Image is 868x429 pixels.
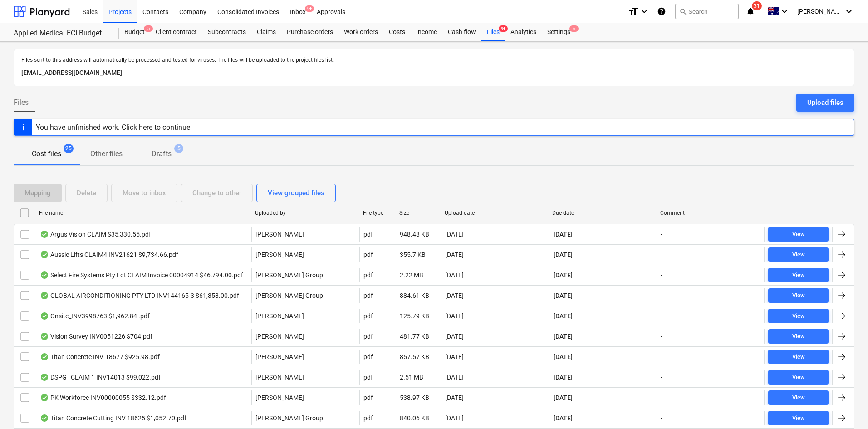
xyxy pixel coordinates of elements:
div: Onsite_INV3998763 $1,962.84 .pdf [40,312,150,320]
button: View [768,288,829,303]
span: [DATE] [553,373,574,382]
a: Income [411,23,442,41]
div: - [661,333,662,340]
div: View [792,311,805,321]
a: Cash flow [442,23,481,41]
div: Select Fire Systems Pty Ldt CLAIM Invoice 00004914 $46,794.00.pdf [40,271,243,279]
div: View [792,250,805,260]
div: - [661,414,662,422]
button: View [768,247,829,262]
div: 948.48 KB [400,231,429,238]
div: [DATE] [445,292,464,299]
p: [PERSON_NAME] Group [255,291,323,300]
div: - [661,374,662,381]
span: Files [14,97,29,108]
div: - [661,353,662,360]
i: keyboard_arrow_down [843,6,854,17]
p: [PERSON_NAME] [255,311,304,321]
i: notifications [746,6,755,17]
div: Titan Concrete INV-18677 $925.98.pdf [40,353,160,360]
span: [PERSON_NAME] [797,8,843,15]
div: Due date [552,210,653,216]
div: OCR finished [40,374,49,381]
p: Other files [90,148,123,159]
span: 9+ [305,5,314,12]
div: pdf [363,414,373,422]
div: - [661,394,662,401]
div: pdf [363,312,373,320]
a: Claims [251,23,281,41]
a: Work orders [338,23,383,41]
div: OCR finished [40,251,49,258]
div: OCR finished [40,394,49,401]
div: View grouped files [268,187,324,199]
p: [PERSON_NAME] Group [255,271,323,280]
div: Chat Widget [823,385,868,429]
a: Client contract [150,23,202,41]
p: Drafts [152,148,172,159]
div: Size [399,210,437,216]
div: Argus Vision CLAIM $35,330.55.pdf [40,231,151,238]
span: [DATE] [553,230,574,239]
span: [DATE] [553,393,574,402]
span: 25 [64,144,74,153]
p: [PERSON_NAME] [255,332,304,341]
button: View [768,309,829,323]
span: [DATE] [553,311,574,321]
div: - [661,292,662,299]
div: [DATE] [445,312,464,320]
div: View [792,229,805,240]
div: OCR finished [40,271,49,279]
i: keyboard_arrow_down [639,6,650,17]
div: OCR finished [40,414,49,422]
div: View [792,331,805,342]
span: 31 [752,1,762,10]
span: [DATE] [553,271,574,280]
span: [DATE] [553,352,574,361]
button: View grouped files [256,184,336,202]
div: pdf [363,271,373,279]
div: - [661,231,662,238]
p: [PERSON_NAME] Group [255,414,323,423]
div: View [792,352,805,362]
span: [DATE] [553,250,574,259]
div: 2.22 MB [400,271,423,279]
div: pdf [363,231,373,238]
div: View [792,393,805,403]
div: Applied Medical ECI Budget [14,29,108,38]
div: View [792,372,805,383]
span: [DATE] [553,332,574,341]
div: Settings [542,23,576,41]
a: Budget5 [119,23,150,41]
span: search [679,8,687,15]
div: - [661,251,662,258]
span: 5 [174,144,183,153]
a: Analytics [505,23,542,41]
div: Purchase orders [281,23,338,41]
span: [DATE] [553,291,574,300]
div: pdf [363,251,373,258]
i: Knowledge base [657,6,666,17]
a: Costs [383,23,411,41]
div: Subcontracts [202,23,251,41]
div: Upload files [807,97,843,108]
div: GLOBAL AIRCONDITIONING PTY LTD INV144165-3 $61,358.00.pdf [40,292,239,299]
div: 481.77 KB [400,333,429,340]
div: Uploaded by [255,210,356,216]
a: Settings6 [542,23,576,41]
button: View [768,329,829,344]
span: 5 [144,25,153,32]
div: Aussie Lifts CLAIM4 INV21621 $9,734.66.pdf [40,251,178,258]
div: Files [481,23,505,41]
span: 6 [569,25,579,32]
div: pdf [363,292,373,299]
div: - [661,312,662,320]
div: PK Workforce INV00000055 $332.12.pdf [40,394,166,401]
button: View [768,350,829,364]
div: - [661,271,662,279]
